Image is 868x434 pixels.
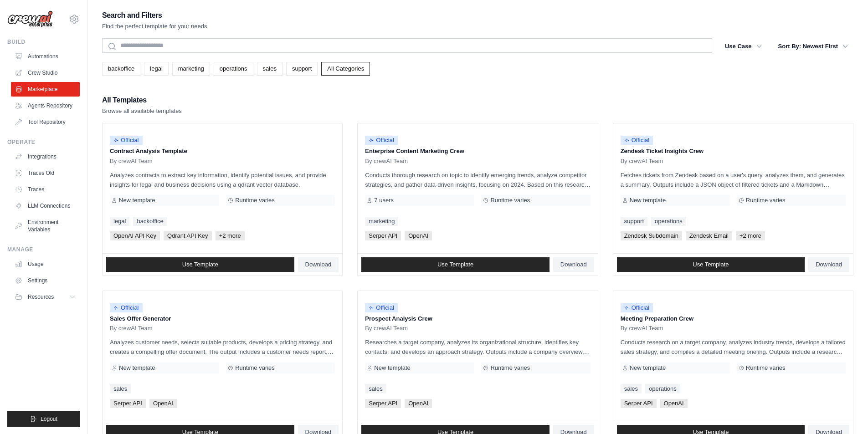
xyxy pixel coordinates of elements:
[110,325,153,332] span: By crewAI Team
[321,62,370,76] a: All Categories
[621,399,657,408] span: Serper API
[365,325,408,332] span: By crewAI Team
[651,217,686,226] a: operations
[11,215,80,237] a: Environment Variables
[41,415,57,423] span: Logout
[437,261,473,268] span: Use Template
[172,62,210,76] a: marketing
[110,399,146,408] span: Serper API
[119,364,155,372] span: New template
[110,231,160,240] span: OpenAI API Key
[102,94,182,107] h2: All Templates
[298,257,339,272] a: Download
[110,158,153,165] span: By crewAI Team
[405,399,432,408] span: OpenAI
[621,337,846,357] p: Conducts research on a target company, analyzes industry trends, develops a tailored sales strate...
[110,314,335,323] p: Sales Offer Generator
[149,399,177,408] span: OpenAI
[305,261,332,268] span: Download
[11,166,80,180] a: Traces Old
[11,182,80,197] a: Traces
[164,231,212,240] span: Qdrant API Key
[11,149,80,164] a: Integrations
[110,217,129,226] a: legal
[11,290,80,304] button: Resources
[110,170,335,189] p: Analyzes contracts to extract key information, identify potential issues, and provide insights fo...
[361,257,550,272] a: Use Template
[630,364,666,372] span: New template
[11,98,80,113] a: Agents Repository
[11,273,80,288] a: Settings
[621,217,647,226] a: support
[693,261,729,268] span: Use Template
[106,257,294,272] a: Use Template
[7,138,80,146] div: Operate
[365,158,408,165] span: By crewAI Team
[621,136,653,145] span: Official
[7,411,80,427] button: Logout
[365,170,590,189] p: Conducts thorough research on topic to identify emerging trends, analyze competitor strategies, a...
[630,197,666,204] span: New template
[746,197,786,204] span: Runtime varies
[621,170,846,189] p: Fetches tickets from Zendesk based on a user's query, analyzes them, and generates a summary. Out...
[621,147,846,156] p: Zendesk Ticket Insights Crew
[110,337,335,357] p: Analyzes customer needs, selects suitable products, develops a pricing strategy, and creates a co...
[102,9,207,22] h2: Search and Filters
[235,197,275,204] span: Runtime varies
[11,257,80,271] a: Usage
[490,197,530,204] span: Runtime varies
[621,314,846,323] p: Meeting Preparation Crew
[736,231,765,240] span: +2 more
[110,303,143,312] span: Official
[28,293,54,301] span: Resources
[560,261,587,268] span: Download
[257,62,282,76] a: sales
[7,10,53,28] img: Logo
[7,38,80,46] div: Build
[11,49,80,64] a: Automations
[144,62,168,76] a: legal
[286,62,318,76] a: support
[102,107,182,116] p: Browse all available templates
[216,231,245,240] span: +2 more
[7,246,80,253] div: Manage
[110,384,131,393] a: sales
[773,38,853,55] button: Sort By: Newest First
[365,314,590,323] p: Prospect Analysis Crew
[490,364,530,372] span: Runtime varies
[214,62,253,76] a: operations
[102,22,207,31] p: Find the perfect template for your needs
[816,261,842,268] span: Download
[621,384,642,393] a: sales
[746,364,786,372] span: Runtime varies
[182,261,218,268] span: Use Template
[686,231,732,240] span: Zendesk Email
[365,337,590,357] p: Researches a target company, analyzes its organizational structure, identifies key contacts, and ...
[617,257,805,272] a: Use Template
[374,197,394,204] span: 7 users
[808,257,849,272] a: Download
[102,62,140,76] a: backoffice
[11,199,80,213] a: LLM Connections
[553,257,594,272] a: Download
[621,231,682,240] span: Zendesk Subdomain
[645,384,680,393] a: operations
[365,231,401,240] span: Serper API
[621,303,653,312] span: Official
[365,384,386,393] a: sales
[11,115,80,129] a: Tool Repository
[11,66,80,80] a: Crew Studio
[365,147,590,156] p: Enterprise Content Marketing Crew
[119,197,155,204] span: New template
[365,136,398,145] span: Official
[110,136,143,145] span: Official
[133,217,167,226] a: backoffice
[11,82,80,97] a: Marketplace
[235,364,275,372] span: Runtime varies
[365,217,398,226] a: marketing
[719,38,767,55] button: Use Case
[660,399,688,408] span: OpenAI
[374,364,410,372] span: New template
[110,147,335,156] p: Contract Analysis Template
[621,325,663,332] span: By crewAI Team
